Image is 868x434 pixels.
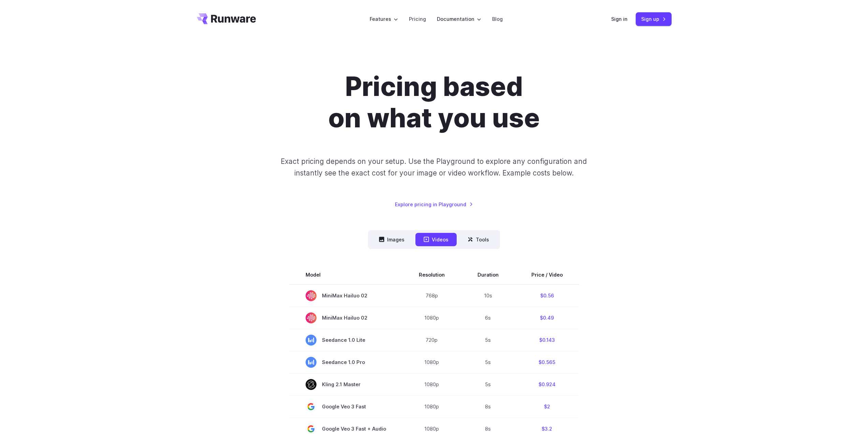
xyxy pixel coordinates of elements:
th: Model [289,265,402,284]
td: 1080p [402,373,461,395]
td: 720p [402,329,461,351]
span: Seedance 1.0 Lite [306,335,386,346]
label: Features [370,15,398,23]
td: 1080p [402,307,461,329]
td: $0.49 [515,307,579,329]
td: 768p [402,284,461,307]
th: Duration [461,265,515,284]
th: Resolution [402,265,461,284]
td: 5s [461,351,515,373]
button: Tools [459,233,497,246]
td: $0.565 [515,351,579,373]
th: Price / Video [515,265,579,284]
a: Sign in [611,15,628,23]
td: $0.143 [515,329,579,351]
td: $0.924 [515,373,579,395]
h1: Pricing based on what you use [244,71,624,134]
button: Images [371,233,413,246]
a: Explore pricing in Playground [395,200,473,208]
td: 10s [461,284,515,307]
p: Exact pricing depends on your setup. Use the Playground to explore any configuration and instantl... [268,156,600,179]
span: MiniMax Hailuo 02 [306,290,386,301]
td: 5s [461,329,515,351]
a: Pricing [409,15,426,23]
a: Sign up [636,12,672,26]
label: Documentation [437,15,481,23]
button: Videos [415,233,457,246]
td: 1080p [402,395,461,418]
a: Go to / [197,13,256,24]
td: $2 [515,395,579,418]
span: Kling 2.1 Master [306,379,386,390]
span: MiniMax Hailuo 02 [306,312,386,323]
td: 1080p [402,351,461,373]
span: Seedance 1.0 Pro [306,357,386,368]
td: 5s [461,373,515,395]
td: 6s [461,307,515,329]
a: Blog [492,15,503,23]
span: Google Veo 3 Fast [306,401,386,412]
td: $0.56 [515,284,579,307]
td: 8s [461,395,515,418]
